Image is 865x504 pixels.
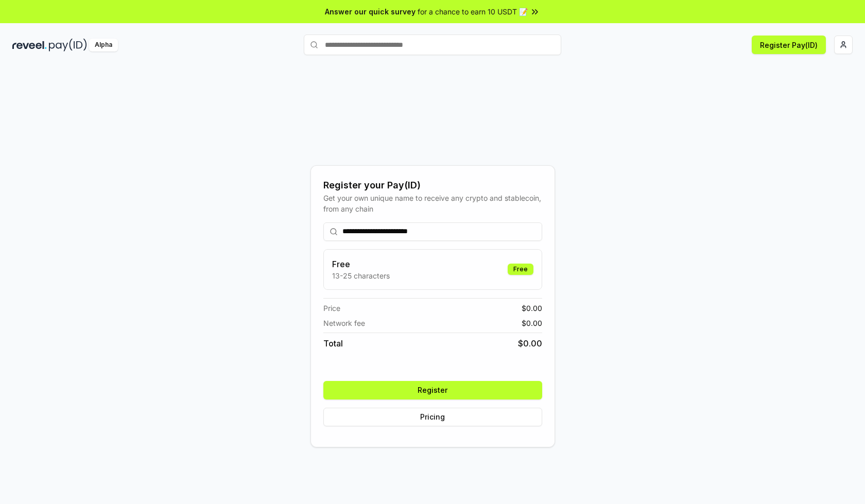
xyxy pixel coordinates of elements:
img: reveel_dark [12,39,47,51]
button: Pricing [323,408,542,426]
span: Total [323,337,343,350]
h3: Free [332,258,390,270]
div: Free [508,264,533,275]
div: Get your own unique name to receive any crypto and stablecoin, from any chain [323,193,542,214]
button: Register [323,381,542,399]
span: $ 0.00 [518,337,542,350]
span: $ 0.00 [522,318,542,328]
span: for a chance to earn 10 USDT 📝 [418,6,528,17]
span: Price [323,303,340,314]
img: pay_id [49,39,87,51]
button: Register Pay(ID) [752,36,826,54]
p: 13-25 characters [332,270,390,281]
span: Network fee [323,318,365,328]
span: Answer our quick survey [325,6,416,17]
span: $ 0.00 [522,303,542,314]
div: Alpha [89,39,118,51]
div: Register your Pay(ID) [323,178,542,193]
